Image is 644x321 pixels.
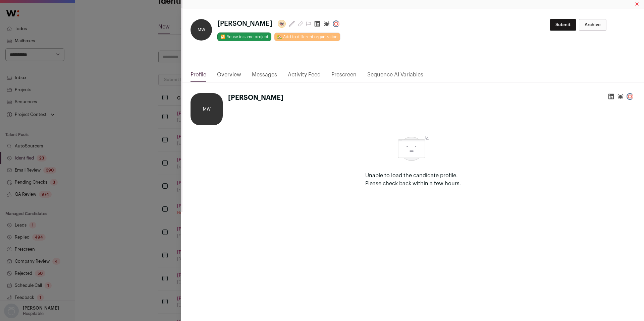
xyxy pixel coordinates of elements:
[579,19,606,31] button: Archive
[274,33,340,41] a: 🏡 Add to different organization
[331,71,357,82] a: Prescreen
[228,93,283,103] h1: [PERSON_NAME]
[191,93,223,125] div: MW
[367,71,423,82] a: Sequence AI Variables
[365,172,461,188] p: Unable to load the candidate profile. Please check back within a few hours.
[217,19,272,28] span: [PERSON_NAME]
[217,71,241,82] a: Overview
[191,71,206,82] a: Profile
[288,71,321,82] a: Activity Feed
[217,33,271,41] button: 🔂 Reuse in same project
[191,19,212,41] div: MW
[252,71,277,82] a: Messages
[550,19,576,31] button: Submit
